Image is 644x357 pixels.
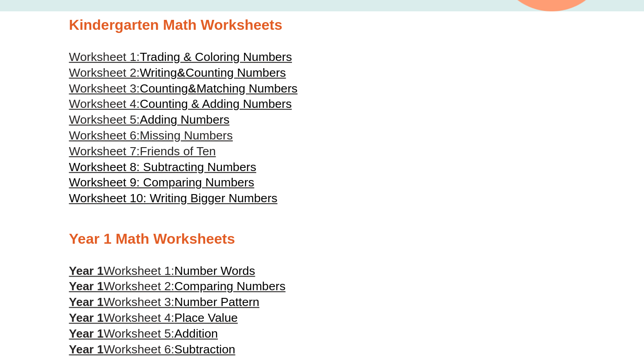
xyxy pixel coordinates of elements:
[174,343,235,356] span: Subtraction
[174,279,286,293] span: Comparing Numbers
[140,97,291,111] span: Counting & Adding Numbers
[69,327,218,340] a: Year 1Worksheet 5:Addition
[69,97,140,111] span: Worksheet 4:
[197,82,298,95] span: Matching Numbers
[174,311,238,325] span: Place Value
[174,295,259,309] span: Number Pattern
[69,144,216,158] a: Worksheet 7:Friends of Ten
[69,50,292,64] a: Worksheet 1:Trading & Coloring Numbers
[69,144,140,158] span: Worksheet 7:
[103,279,174,293] span: Worksheet 2:
[494,255,644,357] iframe: Chat Widget
[69,66,140,79] span: Worksheet 2:
[69,264,255,278] a: Year 1Worksheet 1:Number Words
[103,327,174,340] span: Worksheet 5:
[140,113,230,126] span: Adding Numbers
[140,50,292,64] span: Trading & Coloring Numbers
[140,144,216,158] span: Friends of Ten
[140,66,177,79] span: Writing
[69,160,256,174] a: Worksheet 8: Subtracting Numbers
[69,50,140,64] span: Worksheet 1:
[174,327,218,340] span: Addition
[69,343,235,356] a: Year 1Worksheet 6:Subtraction
[69,82,140,95] span: Worksheet 3:
[140,129,233,142] span: Missing Numbers
[69,66,286,79] a: Worksheet 2:Writing&Counting Numbers
[69,16,575,35] h2: Kindergarten Math Worksheets
[69,279,286,293] a: Year 1Worksheet 2:Comparing Numbers
[69,97,292,111] a: Worksheet 4:Counting & Adding Numbers
[69,191,277,205] a: Worksheet 10: Writing Bigger Numbers
[69,129,140,142] span: Worksheet 6:
[103,311,174,325] span: Worksheet 4:
[103,343,174,356] span: Worksheet 6:
[140,82,188,95] span: Counting
[103,295,174,309] span: Worksheet 3:
[69,295,259,309] a: Year 1Worksheet 3:Number Pattern
[174,264,255,278] span: Number Words
[69,113,140,126] span: Worksheet 5:
[69,82,298,95] a: Worksheet 3:Counting&Matching Numbers
[185,66,286,79] span: Counting Numbers
[69,311,238,325] a: Year 1Worksheet 4:Place Value
[69,129,233,142] a: Worksheet 6:Missing Numbers
[69,113,230,126] a: Worksheet 5:Adding Numbers
[69,176,254,189] a: Worksheet 9: Comparing Numbers
[69,230,575,249] h2: Year 1 Math Worksheets
[103,264,174,278] span: Worksheet 1:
